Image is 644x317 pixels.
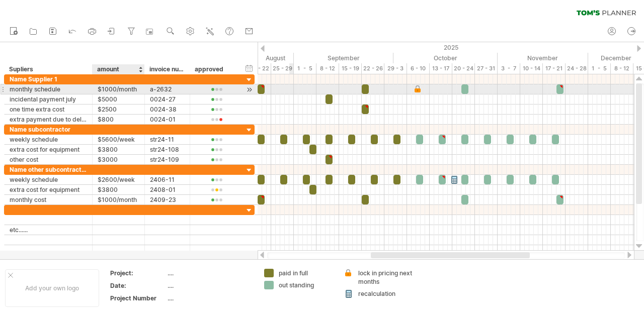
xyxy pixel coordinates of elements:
div: 0024-38 [150,104,185,114]
div: 17 - 21 [543,63,566,74]
div: $5600/week [98,135,139,144]
div: Project Number [110,294,166,302]
div: 8 - 12 [316,63,339,74]
div: etc...... [10,225,87,235]
div: invoice number [149,64,184,74]
div: weekly schedule [10,175,87,184]
div: Project: [110,269,166,277]
div: one time extra cost [10,104,87,114]
div: weekly schedule [10,135,87,144]
div: str24-109 [150,155,185,164]
div: $1000/month [98,84,139,94]
div: 3 - 7 [498,63,520,74]
div: 2408-01 [150,185,185,194]
div: 0024-01 [150,115,185,124]
div: Name subcontractor [10,125,87,134]
div: scroll to activity [245,84,254,95]
div: .... [168,294,252,302]
div: Add your own logo [5,269,99,307]
div: 29 - 3 [384,63,407,74]
div: 8 - 12 [611,63,633,74]
div: $3800 [98,185,139,194]
div: November 2025 [498,53,588,63]
div: October 2025 [393,53,498,63]
div: monthly schedule [10,84,87,94]
div: $2600/week [98,175,139,184]
div: Date: [110,281,166,290]
div: $3800 [98,145,139,154]
div: 1 - 5 [294,63,316,74]
div: 1 - 5 [588,63,611,74]
div: approved [195,64,238,74]
div: 2409-23 [150,195,185,204]
div: 22 - 26 [362,63,384,74]
div: str24-11 [150,135,185,144]
div: 25 - 29 [271,63,294,74]
div: $800 [98,115,139,124]
div: paid in full [279,269,334,277]
div: 13 - 17 [430,63,452,74]
div: $2500 [98,104,139,114]
div: 18 - 22 [249,63,271,74]
div: extra cost for equipment [10,145,87,154]
div: Supliers [9,64,87,74]
div: September 2025 [294,53,393,63]
div: 24 - 28 [566,63,588,74]
div: 2406-11 [150,175,185,184]
div: Name Supplier 1 [10,74,87,84]
div: .... [168,281,252,290]
div: 6 - 10 [407,63,430,74]
div: incidental payment july [10,94,87,104]
div: $1000/month [98,195,139,204]
div: extra payment due to delay [10,115,87,124]
div: lock in pricing next months [358,269,413,286]
div: a-2632 [150,84,185,94]
div: Name other subcontractor [10,165,87,174]
div: 27 - 31 [475,63,498,74]
div: .... [168,269,252,277]
div: 10 - 14 [520,63,543,74]
div: monthly cost [10,195,87,204]
div: recalculation [358,289,413,298]
div: extra cost for equipment [10,185,87,194]
div: other cost [10,155,87,164]
div: out standing [279,281,334,289]
div: 0024-27 [150,94,185,104]
div: str24-108 [150,145,185,154]
div: amount [97,64,139,74]
div: $5000 [98,94,139,104]
div: 15 - 19 [339,63,362,74]
div: $3000 [98,155,139,164]
div: 20 - 24 [452,63,475,74]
